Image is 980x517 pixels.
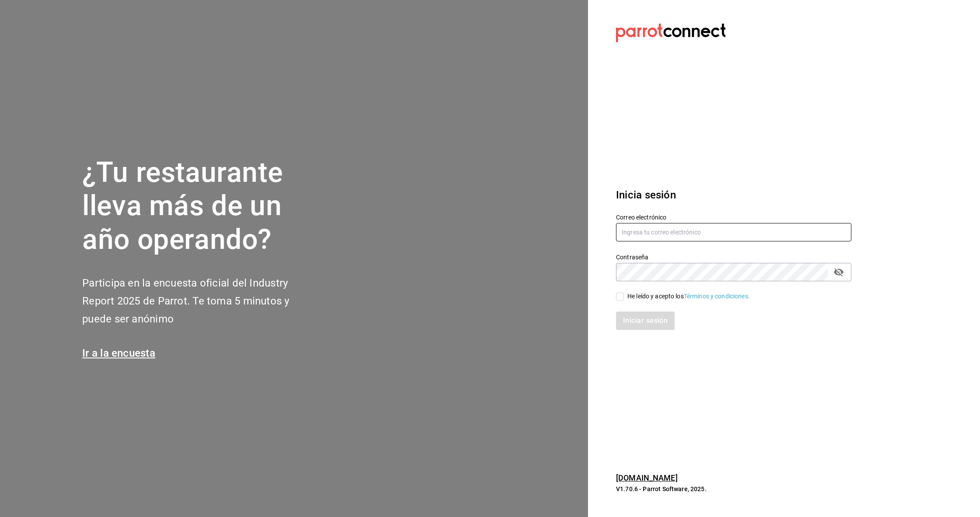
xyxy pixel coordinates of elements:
[684,293,750,300] a: Términos y condiciones.
[831,265,846,280] button: passwordField
[82,156,318,257] h1: ¿Tu restaurante lleva más de un año operando?
[616,473,678,482] a: [DOMAIN_NAME]
[627,292,750,301] div: He leído y acepto los
[82,347,155,359] a: Ir a la encuesta
[616,223,851,241] input: Ingresa tu correo electrónico
[82,274,318,328] h2: Participa en la encuesta oficial del Industry Report 2025 de Parrot. Te toma 5 minutos y puede se...
[616,214,851,220] label: Correo electrónico
[616,187,851,203] h3: Inicia sesión
[616,254,851,260] label: Contraseña
[616,485,851,493] p: V1.70.6 - Parrot Software, 2025.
